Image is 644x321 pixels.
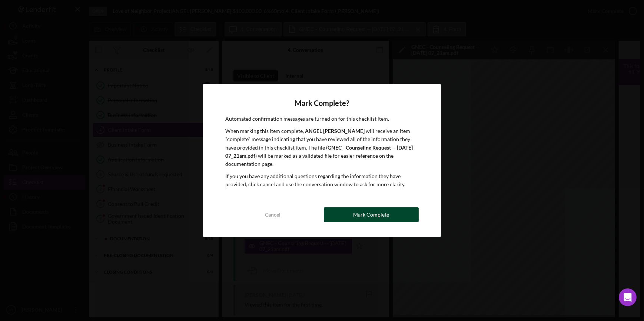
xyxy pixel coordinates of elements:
p: When marking this item complete, will receive an item "complete" message indicating that you have... [225,127,418,168]
button: Cancel [225,207,320,222]
p: Automated confirmation messages are turned on for this checklist item. [225,115,418,123]
p: If you you have any additional questions regarding the information they have provided, click canc... [225,172,418,189]
div: Open Intercom Messenger [619,288,637,306]
b: ANGEL [PERSON_NAME] [305,128,365,134]
button: Mark Complete [324,207,419,222]
div: Mark Complete [353,207,389,222]
div: Cancel [265,207,280,222]
h4: Mark Complete? [225,99,418,107]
